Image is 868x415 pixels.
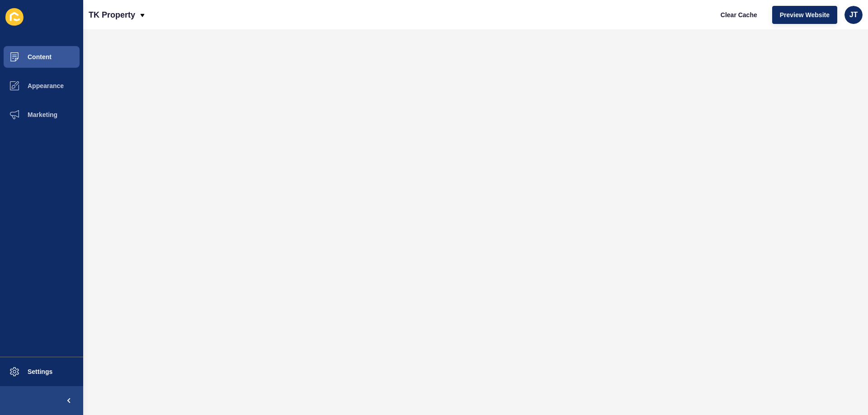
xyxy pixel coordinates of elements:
button: Preview Website [772,6,837,24]
button: Clear Cache [713,6,765,24]
span: Clear Cache [721,10,757,19]
p: TK Property [89,4,135,26]
span: JT [849,10,858,19]
span: Preview Website [780,10,830,19]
